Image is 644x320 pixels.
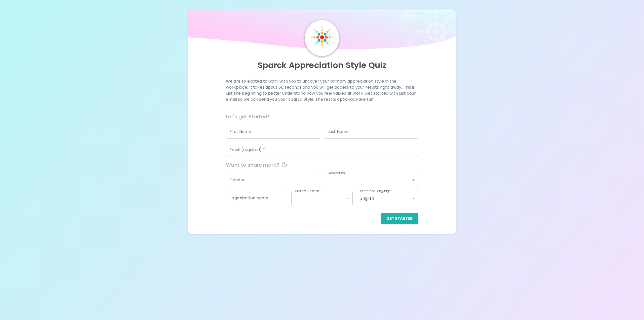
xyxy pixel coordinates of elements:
[311,26,333,48] img: Sparck Logo
[188,10,456,52] img: wave
[295,189,319,193] label: Current Position
[360,189,390,193] label: Preferred Language
[226,78,418,102] p: We are so excited to work with you to uncover your primary appreciation style in the workplace. I...
[281,162,287,168] svg: This information is completely confidential and only used for aggregated appreciation studies at ...
[194,60,450,70] p: Sparck Appreciation Style Quiz
[226,161,418,169] span: Want to share more?
[226,113,418,121] h6: Let's get Started!
[357,191,418,205] div: English
[328,171,345,175] label: Generation
[381,213,418,224] button: Get Started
